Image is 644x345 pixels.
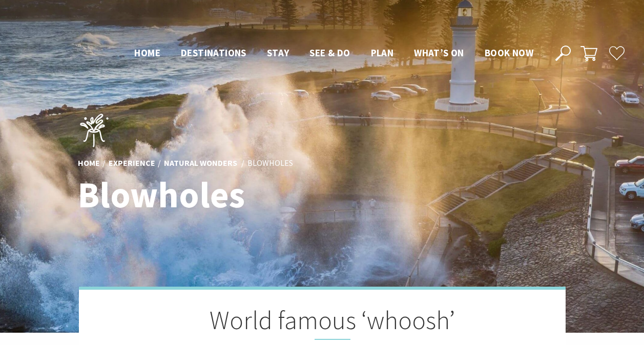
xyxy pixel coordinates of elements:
a: Experience [109,158,155,169]
span: Stay [267,47,289,59]
span: Book now [485,47,533,59]
h1: Blowholes [78,175,367,214]
span: Plan [371,47,394,59]
span: See & Do [309,47,350,59]
li: Blowholes [247,157,293,170]
a: Natural Wonders [164,158,237,169]
span: What’s On [414,47,464,59]
span: Home [134,47,160,59]
span: Destinations [181,47,246,59]
a: Home [78,158,100,169]
nav: Main Menu [124,45,544,62]
h2: World famous ‘whoosh’ [130,305,514,340]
